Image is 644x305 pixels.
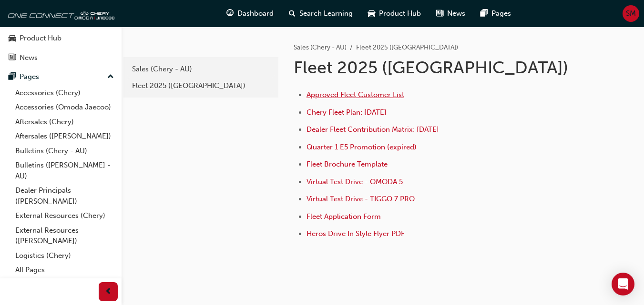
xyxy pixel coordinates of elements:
[132,64,270,75] div: Sales (Chery - AU)
[447,8,465,19] span: News
[294,57,572,78] h1: Fleet 2025 ([GEOGRAPHIC_DATA])
[307,108,387,117] a: Chery Fleet Plan: [DATE]
[11,144,118,158] a: Bulletins (Chery - AU)
[11,183,118,208] a: Dealer Principals ([PERSON_NAME])
[491,8,511,19] span: Pages
[307,125,439,134] a: Dealer Fleet Contribution Matrix: [DATE]
[4,68,118,86] button: Pages
[11,129,118,144] a: Aftersales ([PERSON_NAME])
[107,71,114,83] span: up-icon
[11,223,118,248] a: External Resources ([PERSON_NAME])
[127,78,275,94] a: Fleet 2025 ([GEOGRAPHIC_DATA])
[4,30,118,47] a: Product Hub
[11,100,118,115] a: Accessories (Omoda Jaecoo)
[623,5,639,22] button: SM
[11,115,118,129] a: Aftersales (Chery)
[356,42,458,53] li: Fleet 2025 ([GEOGRAPHIC_DATA])
[307,229,405,238] a: Heros Drive In Style Flyer PDF
[289,8,296,20] span: search-icon
[4,49,118,67] a: News
[9,34,16,43] span: car-icon
[11,208,118,223] a: External Resources (Chery)
[307,212,381,221] a: Fleet Application Form
[368,8,375,20] span: car-icon
[20,71,39,82] div: Pages
[11,263,118,277] a: All Pages
[226,8,234,20] span: guage-icon
[360,4,429,23] a: car-iconProduct Hub
[307,160,388,168] a: Fleet Brochure Template
[436,8,443,20] span: news-icon
[20,52,38,63] div: News
[219,4,281,23] a: guage-iconDashboard
[307,177,403,186] a: Virtual Test Drive - OMODA 5
[105,286,112,298] span: prev-icon
[307,143,417,151] a: Quarter 1 E5 Promotion (expired)
[11,158,118,183] a: Bulletins ([PERSON_NAME] - AU)
[9,54,16,62] span: news-icon
[307,90,404,99] a: Approved Fleet Customer List
[11,86,118,100] a: Accessories (Chery)
[612,273,634,295] div: Open Intercom Messenger
[307,195,415,203] a: Virtual Test Drive - TIGGO 7 PRO
[20,33,61,44] div: Product Hub
[5,4,114,23] img: oneconnect
[237,8,274,19] span: Dashboard
[299,8,353,19] span: Search Learning
[11,248,118,263] a: Logistics (Chery)
[379,8,421,19] span: Product Hub
[626,8,636,19] span: SM
[281,4,360,23] a: search-iconSearch Learning
[480,8,488,20] span: pages-icon
[473,4,519,23] a: pages-iconPages
[9,73,16,81] span: pages-icon
[294,43,347,51] a: Sales (Chery - AU)
[127,61,275,78] a: Sales (Chery - AU)
[429,4,473,23] a: news-iconNews
[132,80,270,91] div: Fleet 2025 ([GEOGRAPHIC_DATA])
